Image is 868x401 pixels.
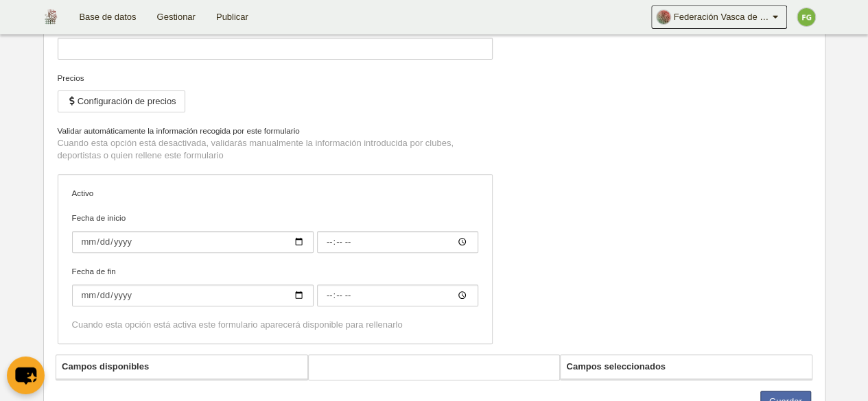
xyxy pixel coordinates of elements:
[58,90,185,112] button: Configuración de precios
[58,125,493,137] label: Validar automáticamente la información recogida por este formulario
[797,8,815,26] img: c2l6ZT0zMHgzMCZmcz05JnRleHQ9RkcmYmc9N2NiMzQy.png
[674,10,770,24] span: Federación Vasca de Voleibol
[317,231,478,253] input: Fecha de inicio
[657,10,670,24] img: Oa2hBJ8rYK13.30x30.jpg
[561,355,812,379] th: Campos seleccionados
[72,212,478,253] label: Fecha de inicio
[7,356,45,394] button: chat-button
[43,8,58,25] img: Federación Vasca de Voleibol
[58,38,493,60] input: Nombre
[58,137,493,162] p: Cuando esta opción está desactivada, validarás manualmente la información introducida por clubes,...
[56,355,307,379] th: Campos disponibles
[72,319,478,331] div: Cuando esta opción está activa este formulario aparecerá disponible para rellenarlo
[72,265,478,306] label: Fecha de fin
[72,187,478,199] label: Activo
[72,231,314,253] input: Fecha de inicio
[58,72,493,84] div: Precios
[58,19,493,60] label: Nombre
[317,284,478,306] input: Fecha de fin
[72,284,314,306] input: Fecha de fin
[651,5,787,29] a: Federación Vasca de Voleibol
